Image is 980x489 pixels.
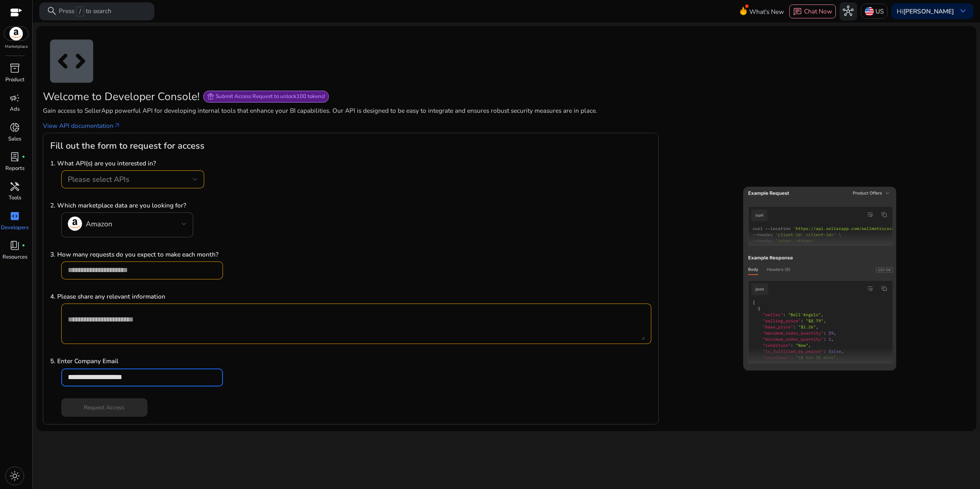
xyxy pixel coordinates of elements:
[843,6,853,16] span: hub
[9,194,21,202] p: Tools
[9,93,20,103] span: campaign
[22,155,25,159] span: fiber_manual_record
[50,141,651,151] h3: Fill out the form to request for access
[114,122,121,130] span: arrow_outward
[903,7,954,16] b: [PERSON_NAME]
[59,7,111,16] p: Press to search
[8,135,21,143] p: Sales
[50,292,651,301] p: 4. Please share any relevant information
[840,2,857,20] button: hub
[793,7,802,16] span: chat
[9,181,20,192] span: handyman
[43,106,970,115] p: Gain access to SellerApp powerful API for developing internal tools that enhance your BI capabili...
[5,44,28,50] p: Marketplace
[22,244,25,248] span: fiber_manual_record
[216,93,325,100] span: Submit Access Request to unlock
[1,224,29,232] p: Developers
[9,240,20,251] span: book_4
[9,211,20,221] span: code_blocks
[958,6,968,16] span: keyboard_arrow_down
[5,165,24,173] p: Reports
[50,201,651,210] p: 2. Which marketplace data are you looking for?
[207,93,214,100] span: featured_seasonal_and_gifts
[9,122,20,133] span: donut_small
[897,8,954,14] p: Hi
[9,152,20,162] span: lab_profile
[5,76,24,84] p: Product
[10,105,20,114] p: Ads
[50,250,651,259] p: 3. How many requests do you expect to make each month?
[9,63,20,74] span: inventory_2
[43,33,100,90] span: code_blocks
[804,7,832,16] span: Chat Now
[86,219,112,228] h4: Amazon
[296,93,325,100] b: 100 tokens!
[789,4,835,18] button: chatChat Now
[865,7,874,16] img: us.svg
[749,4,784,19] span: What's New
[68,174,129,184] span: Please select APIs
[68,217,82,231] img: amazon.svg
[43,90,200,103] h2: Welcome to Developer Console!
[50,159,651,168] p: 1. What API(s) are you interested in?
[875,4,884,18] p: US
[4,27,29,40] img: amazon.svg
[47,6,57,16] span: search
[2,253,27,261] p: Resources
[9,471,20,481] span: light_mode
[43,121,121,130] a: View API documentationarrow_outward
[50,356,651,366] p: 5. Enter Company Email
[76,7,84,16] span: /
